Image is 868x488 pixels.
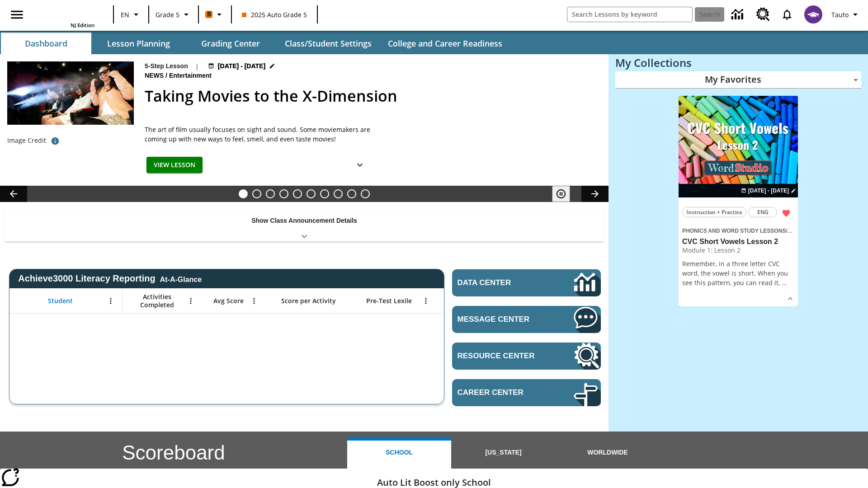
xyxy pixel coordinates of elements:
button: Aug 24 - Aug 24 Choose Dates [206,61,278,71]
button: Select a new avatar [799,3,828,26]
h2: Taking Movies to the X-Dimension [145,84,598,108]
a: Notifications [775,3,799,26]
span: Grade 5 [156,10,179,19]
button: Language: EN, Select a language [117,6,146,23]
button: Lesson Planning [93,33,184,54]
div: My Favorites [615,71,861,89]
input: search field [567,7,692,22]
span: [DATE] - [DATE] [748,187,789,195]
a: Career Center [452,379,601,406]
a: Message Center [452,306,601,333]
button: School [347,437,451,469]
button: Slide 9 Making a Difference for the Planet [347,189,356,198]
span: ENG [757,207,769,217]
button: Open Menu [247,294,261,308]
button: [US_STATE] [451,437,555,469]
button: Class/Student Settings [278,33,379,54]
p: Image Credit [7,136,46,145]
button: Instruction + Practice [682,207,746,217]
span: Message Center [458,315,547,324]
h3: CVC Short Vowels Lesson 2 [682,237,794,247]
button: Slide 6 One Idea, Lots of Hard Work [307,189,316,198]
button: Open Menu [419,294,433,308]
a: Home [36,4,94,22]
p: Show Class Announcement Details [251,216,357,225]
button: Grading Center [185,33,276,54]
button: View Lesson [146,157,203,174]
span: EN [121,10,129,19]
span: News [145,71,165,81]
span: Phonics and Word Study Lessons [682,228,786,234]
h3: My Collections [615,56,861,69]
span: Instruction + Practice [686,207,742,217]
a: Data Center [452,269,601,296]
span: / [165,72,167,79]
span: 2025 Auto Grade 5 [242,10,307,19]
button: Show Details [783,292,797,305]
span: Avg Score [213,297,244,305]
button: Slide 2 Born to Dirt Bike [252,189,261,198]
button: Slide 10 Sleepless in the Animal Kingdom [361,189,370,198]
div: Show Class Announcement Details [5,211,604,242]
p: 5-Step Lesson [145,61,188,71]
span: Topic: Phonics and Word Study Lessons/CVC Short Vowels [682,225,794,235]
button: Slide 1 Taking Movies to the X-Dimension [239,189,248,198]
div: At-A-Glance [160,274,202,284]
span: Student [48,297,73,305]
span: NJ Edition [71,22,94,28]
button: Pause [552,186,570,202]
button: Remove from Favorites [778,205,794,221]
button: ENG [748,207,777,217]
span: Achieve3000 Literacy Reporting [18,273,202,284]
span: CVC Short Vowels [788,228,835,234]
span: Pre-Test Lexile [366,297,412,305]
p: The art of film usually focuses on sight and sound. Some moviemakers are coming up with new ways ... [145,125,371,144]
span: Score per Activity [281,297,336,305]
span: Activities Completed [127,293,187,309]
button: Show Details [351,157,369,174]
button: Open side menu [4,1,30,28]
span: Data Center [458,278,543,287]
button: Slide 3 Do You Want Fries With That? [266,189,275,198]
span: … [782,278,787,287]
button: Boost Class color is orange. Change class color [202,6,228,23]
span: Tauto [831,10,849,19]
button: Slide 8 Career Lesson [334,189,343,198]
button: Aug 25 - Aug 25 Choose Dates [739,187,798,195]
button: Open Menu [104,294,118,308]
a: Resource Center, Will open in new tab [751,2,775,27]
div: Home [36,3,94,28]
p: Remember, in a three letter CVC word, the vowel is short. When you see this pattern, you can read... [682,259,794,287]
button: Slide 5 What's the Big Idea? [293,189,302,198]
button: College and Career Readiness [381,33,509,54]
button: Open Menu [184,294,198,308]
button: Slide 7 Pre-release lesson [320,189,329,198]
button: Lesson carousel, Next [581,186,609,202]
button: Worldwide [556,437,660,469]
span: Career Center [458,388,547,397]
a: Resource Center, Will open in new tab [452,343,601,370]
button: Photo credit: Photo by The Asahi Shimbun via Getty Images [46,133,64,149]
div: lesson details [679,96,798,307]
span: [DATE] - [DATE] [218,61,265,71]
button: Slide 4 Cars of the Future? [279,189,288,198]
span: B [207,9,211,20]
span: Resource Center [458,352,547,361]
a: Data Center [726,2,751,27]
button: Grade: Grade 5, Select a grade [152,6,195,23]
span: | [195,61,199,71]
span: / [786,226,792,235]
button: Profile/Settings [828,6,864,23]
span: Entertainment [169,71,213,81]
button: Dashboard [1,33,91,54]
img: avatar image [804,5,822,23]
img: Panel in front of the seats sprays water mist to the happy audience at a 4DX-equipped theater. [7,61,134,125]
div: Pause [552,186,579,202]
